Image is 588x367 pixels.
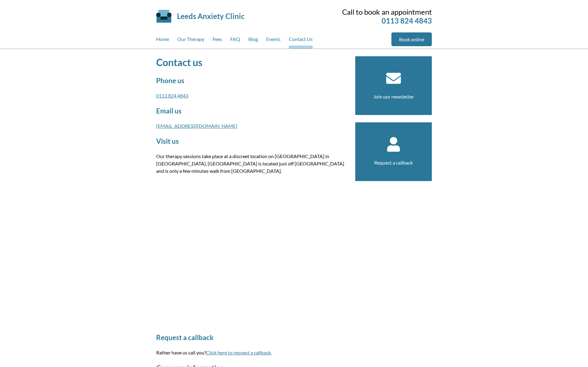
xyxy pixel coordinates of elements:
h2: Email us [156,107,348,115]
a: Blog [248,32,258,49]
a: Home [156,32,169,49]
a: Book online [391,32,432,46]
a: 0113 824 4843 [382,16,432,25]
a: Click here to request a callback [206,350,271,355]
h2: Visit us [156,137,348,145]
a: Our Therapy [177,32,204,49]
a: Contact Us [289,32,313,49]
h2: Request a callback [156,333,348,342]
p: Rather have us call you? . [156,349,348,356]
p: Our therapy sessions take place at a discreet location on [GEOGRAPHIC_DATA] in [GEOGRAPHIC_DATA].... [156,153,348,175]
iframe: Google Maps showing our location [156,182,348,320]
a: FAQ [230,32,240,49]
a: Events [266,32,281,49]
h1: Contact us [156,56,348,68]
a: Request a callback [374,160,413,165]
a: Join our newsletter [373,94,414,99]
a: Leeds Anxiety Clinic [177,12,244,20]
a: Fees [213,32,222,49]
a: 0113 824 4843 [156,93,188,98]
h2: Phone us [156,76,348,85]
a: [EMAIL_ADDRESS][DOMAIN_NAME] [156,123,237,129]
